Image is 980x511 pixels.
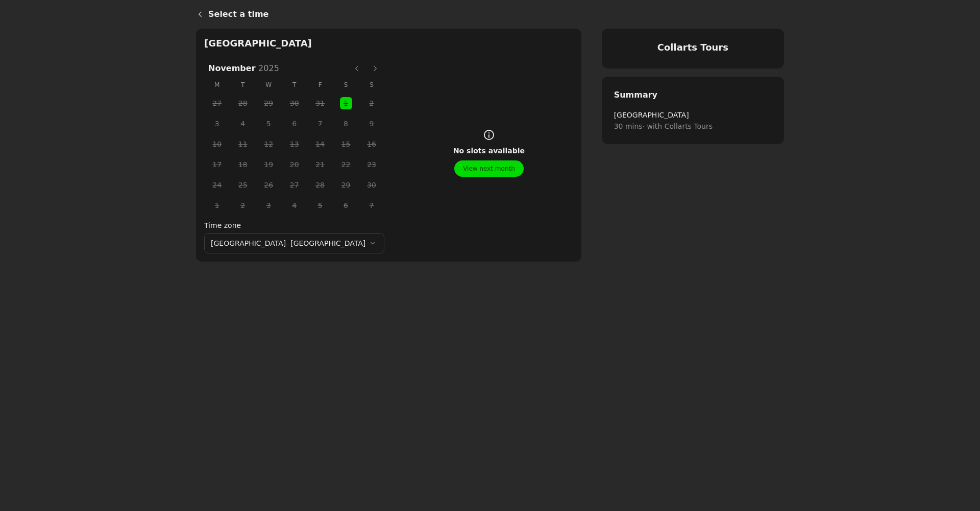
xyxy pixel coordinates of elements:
[204,62,348,75] h3: November
[340,199,352,212] button: Saturday, 6 December 2025
[340,179,352,191] button: Saturday, 29 November 2025
[188,2,208,27] a: Back
[614,109,772,121] span: [GEOGRAPHIC_DATA]
[340,97,352,109] button: Saturday, 1 November 2025 selected
[333,77,358,93] span: S
[211,97,223,109] button: Monday, 27 October 2025
[258,63,279,73] span: 2025
[237,179,249,191] button: Tuesday, 25 November 2025
[209,116,225,131] span: 3
[340,158,352,171] button: Saturday, 22 November 2025
[349,60,365,77] button: Previous month
[314,179,326,191] button: Friday, 28 November 2025
[211,138,223,150] button: Monday, 10 November 2025
[287,177,302,193] span: 27
[235,177,251,193] span: 25
[204,77,230,93] span: M
[614,89,772,101] h2: Summary
[287,136,302,152] span: 13
[237,199,249,212] button: Tuesday, 2 December 2025
[235,116,251,131] span: 4
[365,138,378,150] button: Sunday, 16 November 2025
[262,199,275,212] button: Wednesday, 3 December 2025
[364,177,379,193] span: 30
[209,157,225,172] span: 17
[287,157,302,172] span: 20
[204,220,384,231] label: Time zone
[287,96,302,111] span: 30
[256,77,281,93] span: W
[235,96,251,111] span: 28
[365,158,378,171] button: Sunday, 23 November 2025
[287,116,302,131] span: 6
[288,118,301,130] button: Thursday, 6 November 2025
[359,77,385,93] span: S
[262,97,275,109] button: Wednesday, 29 October 2025
[365,118,378,130] button: Sunday, 9 November 2025
[614,41,772,54] h4: Collarts Tours
[237,118,249,130] button: Tuesday, 4 November 2025
[288,138,301,150] button: Thursday, 13 November 2025
[338,157,354,172] span: 22
[262,118,275,130] button: Wednesday, 5 November 2025
[365,97,378,109] button: Sunday, 2 November 2025
[453,145,525,156] span: No slots available
[364,157,379,172] span: 23
[365,179,378,191] button: Sunday, 30 November 2025
[312,177,328,193] span: 28
[235,198,251,213] span: 2
[340,138,352,150] button: Saturday, 15 November 2025
[314,199,326,212] button: Friday, 5 December 2025
[204,233,384,253] button: [GEOGRAPHIC_DATA]–[GEOGRAPHIC_DATA]
[281,77,307,93] span: T
[364,198,379,213] span: 7
[211,118,223,130] button: Monday, 3 November 2025
[230,77,255,93] span: T
[364,136,379,152] span: 16
[261,198,276,213] span: 3
[338,177,354,193] span: 29
[338,198,354,213] span: 6
[338,96,354,111] span: 1
[312,157,328,172] span: 21
[209,198,225,213] span: 1
[211,179,223,191] button: Monday, 24 November 2025
[262,158,275,171] button: Wednesday, 19 November 2025
[235,136,251,152] span: 11
[312,136,328,152] span: 14
[235,157,251,172] span: 18
[261,157,276,172] span: 19
[262,138,275,150] button: Wednesday, 12 November 2025
[338,136,354,152] span: 15
[204,37,573,50] h2: [GEOGRAPHIC_DATA]
[288,179,301,191] button: Thursday, 27 November 2025
[209,177,225,193] span: 24
[314,158,326,171] button: Friday, 21 November 2025
[209,96,225,111] span: 27
[262,179,275,191] button: Wednesday, 26 November 2025
[454,160,524,177] button: View next month
[307,77,333,93] span: F
[367,60,383,77] button: Next month
[261,116,276,131] span: 5
[288,158,301,171] button: Thursday, 20 November 2025
[261,136,276,152] span: 12
[614,121,772,132] span: 30 mins · with Collarts Tours
[312,116,328,131] span: 7
[288,97,301,109] button: Thursday, 30 October 2025
[208,8,784,20] h1: Select a time
[211,199,223,212] button: Monday, 1 December 2025
[312,198,328,213] span: 5
[364,116,379,131] span: 9
[312,96,328,111] span: 31
[261,177,276,193] span: 26
[237,97,249,109] button: Tuesday, 28 October 2025
[287,198,302,213] span: 4
[364,96,379,111] span: 2
[237,158,249,171] button: Tuesday, 18 November 2025
[340,118,352,130] button: Saturday, 8 November 2025
[314,138,326,150] button: Friday, 14 November 2025
[314,118,326,130] button: Friday, 7 November 2025
[314,97,326,109] button: Friday, 31 October 2025
[288,199,301,212] button: Thursday, 4 December 2025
